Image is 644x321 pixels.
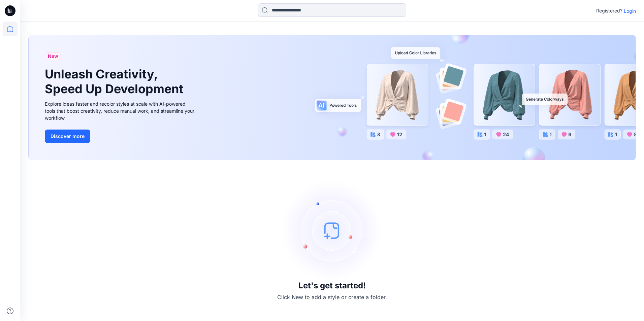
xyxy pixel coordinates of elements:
h3: Let's get started! [298,281,366,290]
span: New [48,52,58,60]
p: Login [624,7,636,14]
button: Discover more [45,130,90,143]
h1: Unleash Creativity, Speed Up Development [45,67,186,96]
p: Click New to add a style or create a folder. [277,293,387,301]
img: empty-state-image.svg [282,180,383,281]
p: Registered? [596,7,622,15]
a: Discover more [45,130,196,143]
div: Explore ideas faster and recolor styles at scale with AI-powered tools that boost creativity, red... [45,100,196,121]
